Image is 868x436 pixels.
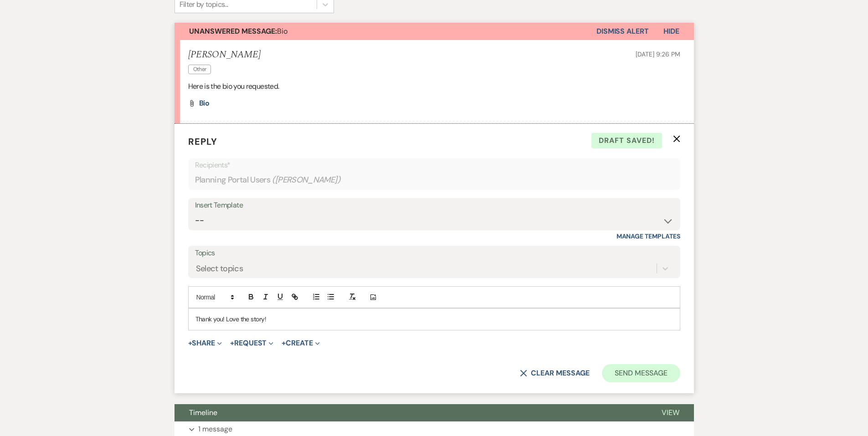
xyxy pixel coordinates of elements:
[188,81,680,92] p: Here is the bio you requested.
[195,247,673,260] label: Topics
[175,404,647,421] button: Timeline
[616,232,680,240] a: Manage Templates
[199,98,210,108] span: Bio
[636,50,680,58] span: [DATE] 9:26 PM
[188,340,192,347] span: +
[662,408,679,417] span: View
[520,370,589,377] button: Clear message
[282,340,319,347] button: Create
[596,23,649,40] button: Dismiss Alert
[647,404,694,421] button: View
[282,340,286,347] span: +
[199,100,210,107] a: Bio
[230,340,234,347] span: +
[189,26,277,36] strong: Unanswered Message:
[188,49,261,61] h5: [PERSON_NAME]
[591,133,662,148] span: Draft saved!
[198,423,232,435] p: 1 message
[272,174,340,186] span: ( [PERSON_NAME] )
[663,26,679,36] span: Hide
[195,159,673,171] p: Recipients*
[188,340,222,347] button: Share
[188,65,211,74] span: Other
[195,171,673,189] div: Planning Portal Users
[189,408,217,417] span: Timeline
[195,314,673,324] p: Thank you! Love the story!
[189,26,288,36] span: Bio
[195,199,673,212] div: Insert Template
[188,136,217,147] span: Reply
[649,23,694,40] button: Hide
[196,263,243,275] div: Select topics
[602,364,680,382] button: Send Message
[175,23,596,40] button: Unanswered Message:Bio
[230,340,273,347] button: Request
